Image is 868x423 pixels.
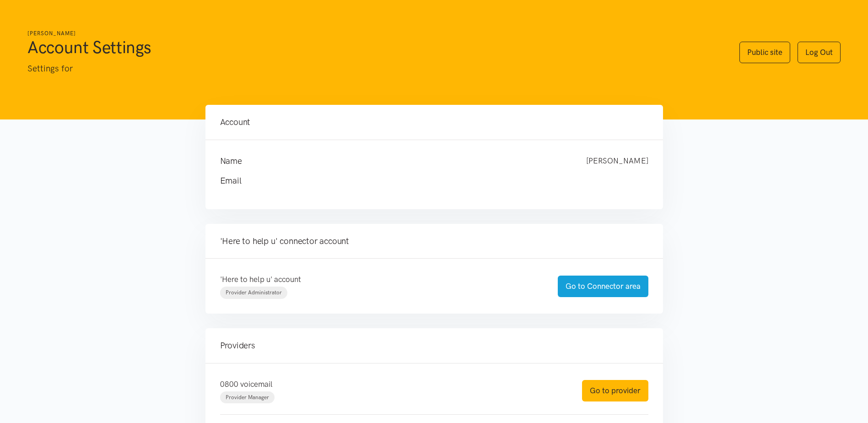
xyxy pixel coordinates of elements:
[27,62,721,76] p: Settings for
[558,276,648,297] a: Go to Connector area
[226,394,269,401] span: Provider Manager
[582,380,648,401] a: Go to provider
[220,339,648,352] h4: Providers
[226,289,282,296] span: Provider Administrator
[798,42,841,63] a: Log Out
[220,116,648,129] h4: Account
[220,155,568,168] h4: Name
[220,273,539,286] p: 'Here to help u' account
[220,235,648,248] h4: 'Here to help u' connector account
[220,174,630,187] h4: Email
[27,29,721,38] h6: [PERSON_NAME]
[220,378,564,390] p: 0800 voicemail
[577,155,658,168] div: [PERSON_NAME]
[27,36,721,58] h1: Account Settings
[739,42,790,63] a: Public site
